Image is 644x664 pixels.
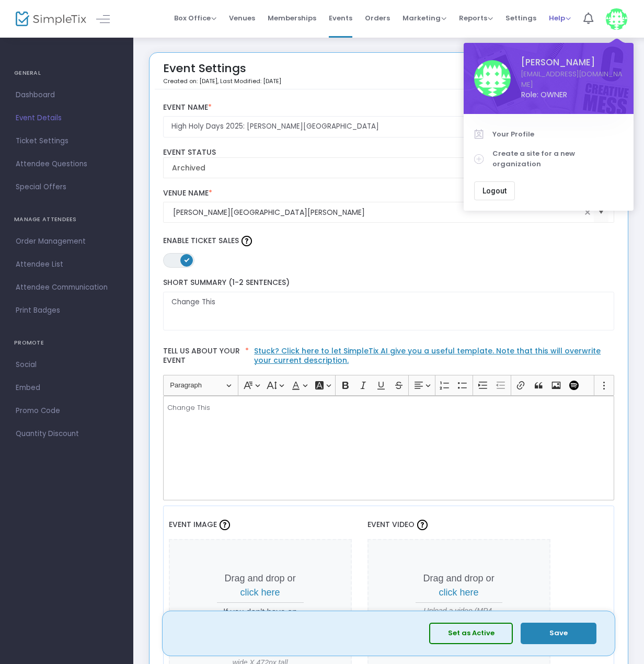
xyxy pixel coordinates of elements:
[521,56,623,69] span: [PERSON_NAME]
[217,77,281,85] span: , Last Modified: [DATE]
[163,148,615,157] label: Event Status
[416,605,502,649] span: Upload a video (MP4, WebM, MOV, AVI) up to 30MB and 15 seconds long.
[240,587,280,598] span: click here
[169,519,217,530] span: Event Image
[254,346,601,365] a: Stuck? Click here to let SimpleTix AI give you a useful template. Note that this will overwrite y...
[163,189,615,198] label: Venue Name
[268,5,316,31] span: Memberships
[16,427,118,441] span: Quantity Discount
[402,13,446,23] span: Marketing
[163,77,281,86] p: Created on: [DATE]
[220,520,230,530] img: question-mark
[594,202,608,223] button: Select
[163,233,615,249] label: Enable Ticket Sales
[482,187,507,195] span: Logout
[163,277,290,288] span: Short Summary (1-2 Sentences)
[429,623,513,644] button: Set as Active
[16,88,118,102] span: Dashboard
[505,5,536,31] span: Settings
[217,571,304,600] p: Drag and drop or
[367,519,415,530] span: Event Video
[521,69,623,89] a: [EMAIL_ADDRESS][DOMAIN_NAME]
[163,375,615,396] div: Editor toolbar
[14,63,119,84] h4: GENERAL
[217,605,304,644] p: If you don't have an image you can use
[329,5,352,31] span: Events
[16,404,118,418] span: Promo Code
[16,281,118,294] span: Attendee Communication
[163,58,281,89] div: Event Settings
[417,520,428,530] img: question-mark
[549,13,571,23] span: Help
[521,623,596,644] button: Save
[172,163,591,173] span: Archived
[16,358,118,372] span: Social
[365,5,390,31] span: Orders
[170,379,224,392] span: Paragraph
[16,180,118,194] span: Special Offers
[163,103,615,112] label: Event Name
[14,333,119,353] h4: PROMOTE
[241,236,252,246] img: question-mark
[474,181,515,200] button: Logout
[173,207,582,218] input: Select Venue
[16,304,118,317] span: Print Badges
[229,5,255,31] span: Venues
[16,111,118,125] span: Event Details
[16,235,118,248] span: Order Management
[163,116,615,138] input: Enter Event Name
[16,381,118,395] span: Embed
[492,148,623,169] span: Create a site for a new organization
[16,134,118,148] span: Ticket Settings
[521,89,623,100] span: Role: OWNER
[167,403,609,413] p: Change This
[16,258,118,271] span: Attendee List
[14,209,119,230] h4: MANAGE ATTENDEES
[163,396,615,500] div: Rich Text Editor, main
[165,377,236,394] button: Paragraph
[474,124,623,144] a: Your Profile
[16,157,118,171] span: Attendee Questions
[416,571,502,600] p: Drag and drop or
[184,257,189,262] span: ON
[439,587,479,598] span: click here
[474,144,623,174] a: Create a site for a new organization
[174,13,216,23] span: Box Office
[492,129,623,140] span: Your Profile
[459,13,493,23] span: Reports
[581,206,594,219] span: clear
[158,341,619,375] label: Tell us about your event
